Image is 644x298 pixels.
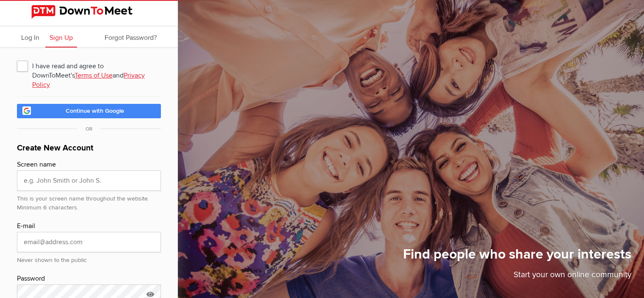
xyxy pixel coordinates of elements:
a: Sign Up [45,26,77,47]
img: DownToMeet [31,5,146,19]
span: Sign Up [50,33,73,42]
a: Terms of Use [75,71,113,80]
div: Password [17,273,161,284]
a: Log In [17,26,44,47]
input: e.g. John Smith or John S. [17,170,161,191]
h1: Find people who share your interests [403,246,631,269]
a: Continue with Google [17,104,161,118]
span: Continue with Google [66,107,124,114]
span: I have read and agree to DownToMeet's and [17,58,161,73]
input: email@address.com [17,232,161,252]
div: Screen name [17,159,161,170]
span: Forgot Password? [105,33,157,42]
span: Log In [21,33,39,42]
a: Forgot Password? [100,26,161,47]
span: OR [77,126,101,132]
div: E-mail [17,221,161,232]
h1: Create New Account [17,142,161,159]
div: This is your screen name throughout the website. Minimum 6 characters. [17,191,161,212]
div: Never shown to the public [17,252,161,265]
p: Start your own online community [403,269,631,285]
